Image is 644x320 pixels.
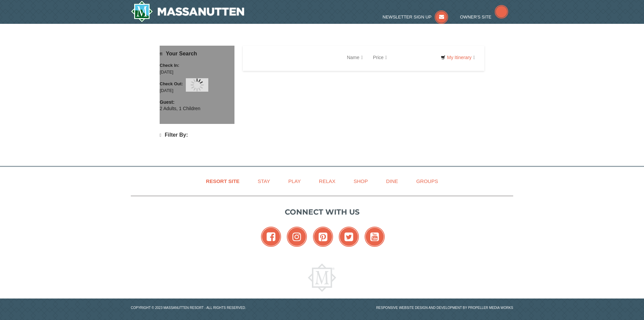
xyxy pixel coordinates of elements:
[249,174,278,189] a: Stay
[408,174,446,189] a: Groups
[131,1,244,22] a: Massanutten Resort
[308,264,336,292] img: Massanutten Resort Logo
[376,306,513,310] a: Responsive website design and development by Propeller Media Works
[368,51,392,64] a: Price
[191,78,204,92] img: wait gif
[131,207,513,218] p: Connect with us
[383,14,432,19] span: Newsletter Sign Up
[280,174,309,189] a: Play
[378,174,407,189] a: Dine
[126,305,322,310] p: Copyright © 2023 Massanutten Resort - All Rights Reserved.
[460,14,492,19] span: Owner's Site
[345,174,376,189] a: Shop
[160,132,234,138] h4: Filter By:
[131,1,244,22] img: Massanutten Resort Logo
[198,174,248,189] a: Resort Site
[383,14,448,19] a: Newsletter Sign Up
[436,52,479,62] a: My Itinerary
[342,51,368,64] a: Name
[311,174,344,189] a: Relax
[460,14,508,19] a: Owner's Site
